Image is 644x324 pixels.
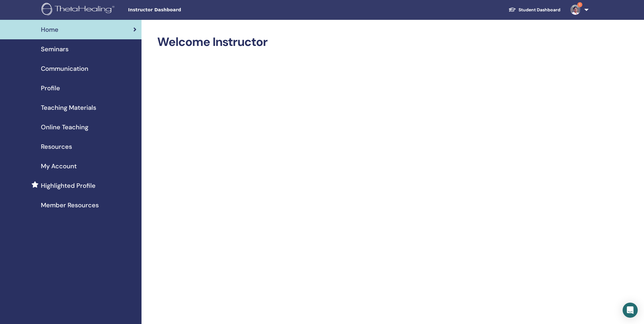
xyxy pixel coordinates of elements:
span: Home [41,25,58,34]
span: Teaching Materials [41,103,96,112]
h2: Welcome Instructor [157,35,568,49]
span: Resources [41,142,72,151]
img: logo.png [42,3,117,17]
span: 1 [577,2,582,7]
img: default.jpg [570,5,580,15]
span: Communication [41,64,88,73]
div: Open Intercom Messenger [623,303,638,318]
span: Seminars [41,44,69,54]
span: Profile [41,83,60,93]
span: Member Resources [41,200,99,210]
span: My Account [41,161,77,171]
span: Instructor Dashboard [128,7,222,13]
img: graduation-cap-white.svg [508,7,516,12]
span: Highlighted Profile [41,181,96,190]
a: Student Dashboard [503,4,565,16]
span: Online Teaching [41,122,88,132]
